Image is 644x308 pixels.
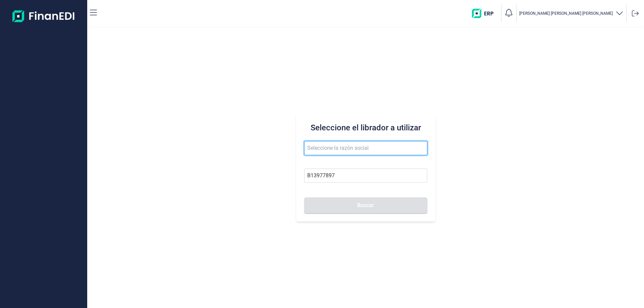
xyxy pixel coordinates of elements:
img: erp [472,9,498,18]
button: Buscar [304,197,427,213]
input: Seleccione la razón social [304,141,427,155]
input: Busque por NIF [304,169,427,183]
h3: Seleccione el librador a utilizar [304,122,427,133]
span: Buscar [357,203,374,208]
img: Logo de aplicación [12,5,75,27]
button: [PERSON_NAME] [PERSON_NAME] [PERSON_NAME] [519,9,624,18]
p: [PERSON_NAME] [PERSON_NAME] [PERSON_NAME] [519,11,613,16]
